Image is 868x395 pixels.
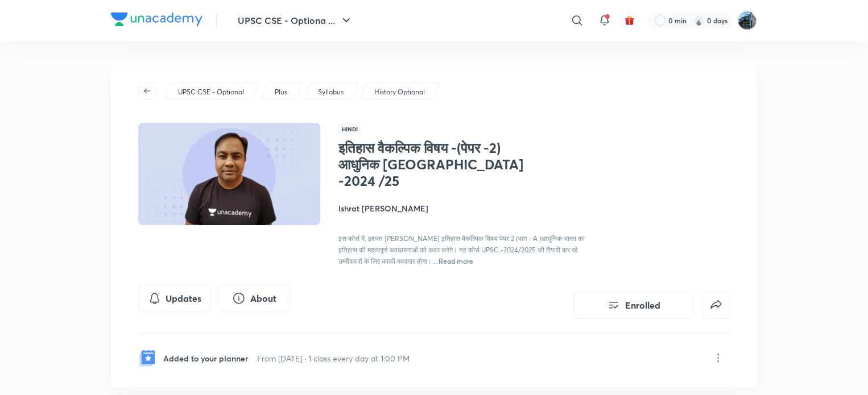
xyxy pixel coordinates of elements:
[621,11,639,30] button: avatar
[111,13,202,26] img: Company Logo
[338,140,524,189] h1: इतिहास वैकल्पिक विषय -(पेपर -2) आधुनिक [GEOGRAPHIC_DATA] -2024 /25
[273,87,290,97] a: Plus
[218,285,291,312] button: About
[137,122,322,226] img: Thumbnail
[316,87,346,97] a: Syllabus
[338,123,361,135] span: Hindi
[257,352,410,364] p: From [DATE] · 1 class every day at 1:00 PM
[338,234,585,265] span: इस कोर्स में, इशरत [PERSON_NAME] इतिहास वैकल्पिक विषय पेपर 2 (भाग - A )आधुनिक भारत का इतिहास की म...
[373,87,427,97] a: History Optional
[138,285,211,312] button: Updates
[338,202,593,214] h4: Ishrat [PERSON_NAME]
[275,87,287,97] p: Plus
[702,292,730,319] button: false
[318,87,344,97] p: Syllabus
[625,15,635,26] img: avatar
[374,87,425,97] p: History Optional
[178,87,244,97] p: UPSC CSE - Optional
[693,15,705,26] img: streak
[231,9,360,32] button: UPSC CSE - Optiona ...
[111,13,202,29] a: Company Logo
[163,352,248,364] p: Added to your planner
[439,256,473,265] span: Read more
[574,292,693,319] button: Enrolled
[738,11,757,30] img: I A S babu
[176,87,246,97] a: UPSC CSE - Optional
